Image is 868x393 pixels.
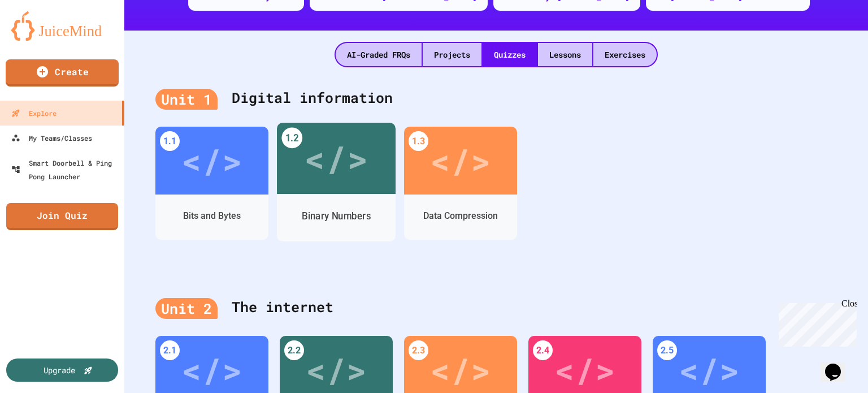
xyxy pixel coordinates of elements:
[6,203,118,230] a: Join Quiz
[5,5,78,72] div: Chat with us now!Close
[160,340,180,360] div: 2.1
[593,43,657,66] div: Exercises
[155,89,218,110] div: Unit 1
[11,156,120,183] div: Smart Doorbell & Ping Pong Launcher
[409,131,428,151] div: 1.3
[657,340,677,360] div: 2.5
[423,209,498,223] div: Data Compression
[281,128,302,149] div: 1.2
[155,298,218,319] div: Unit 2
[538,43,592,66] div: Lessons
[44,364,75,376] div: Upgrade
[430,135,491,186] div: </>
[483,43,537,66] div: Quizzes
[155,76,837,121] div: Digital information
[11,106,57,120] div: Explore
[11,131,92,145] div: My Teams/Classes
[302,209,371,223] div: Binary Numbers
[774,299,857,347] iframe: chat widget
[409,340,428,360] div: 2.3
[11,11,113,41] img: logo-orange.svg
[821,348,857,382] iframe: chat widget
[6,59,119,87] a: Create
[183,209,241,223] div: Bits and Bytes
[336,43,422,66] div: AI-Graded FRQs
[155,285,837,330] div: The internet
[160,131,180,151] div: 1.1
[533,340,553,360] div: 2.4
[423,43,481,66] div: Projects
[304,132,368,185] div: </>
[181,135,242,186] div: </>
[284,340,304,360] div: 2.2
